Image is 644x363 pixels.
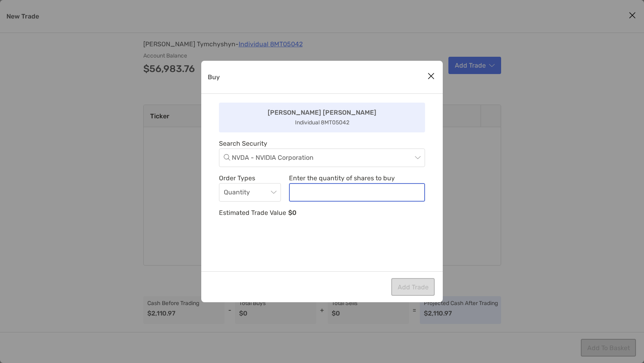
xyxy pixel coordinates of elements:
[224,184,276,201] span: Quantity
[289,173,425,183] p: Enter the quantity of shares to buy
[295,118,349,128] p: Individual 8MT05042
[219,173,281,183] p: Order Types
[219,208,286,218] p: Estimated Trade Value
[268,107,376,118] p: [PERSON_NAME] [PERSON_NAME]
[288,208,297,218] p: $0
[208,72,220,82] p: Buy
[201,61,443,302] div: Buy
[425,70,437,82] button: Close modal
[232,149,420,167] span: NVDA - NVIDIA Corporation
[219,138,425,148] p: Search Security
